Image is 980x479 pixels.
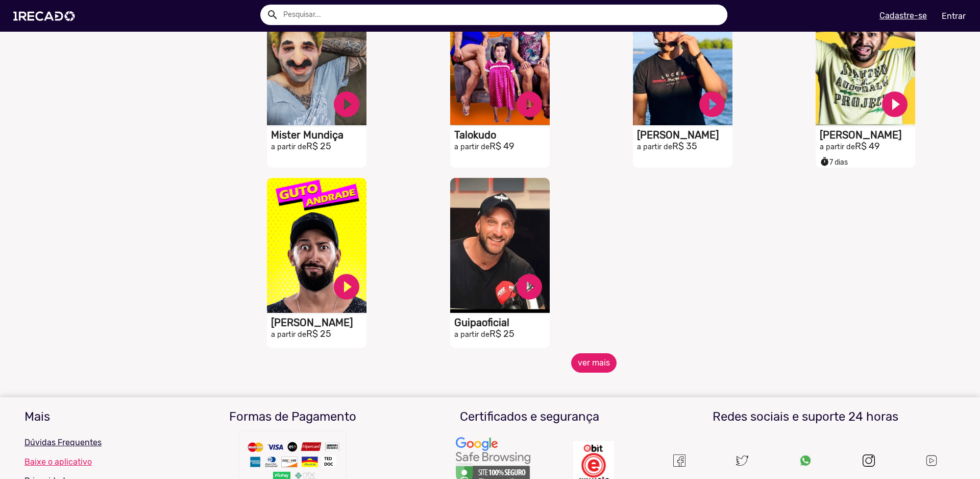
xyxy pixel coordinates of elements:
[276,5,727,25] input: Pesquisar...
[450,178,550,313] video: S1RECADO vídeos dedicados para fãs e empresas
[271,143,306,151] small: a partir de
[271,129,366,141] h1: Mister Mundiça
[24,437,167,449] p: Dúvidas Frequentes
[24,457,167,467] a: Baixe o aplicativo
[925,454,938,467] img: Um recado,1Recado,1 recado,vídeo de famosos,site para pagar famosos,vídeos e lives exclusivas de ...
[637,143,672,151] small: a partir de
[799,454,812,467] img: Um recado,1Recado,1 recado,vídeo de famosos,site para pagar famosos,vídeos e lives exclusivas de ...
[935,7,972,25] a: Entrar
[271,329,366,340] h2: R$ 25
[736,454,748,467] img: twitter.svg
[514,89,545,120] a: play_circle_filled
[454,329,550,340] h2: R$ 25
[820,154,829,167] i: timer
[267,178,366,313] video: S1RECADO vídeos dedicados para fãs e empresas
[697,89,727,120] a: play_circle_filled
[419,409,641,424] h3: Certificados e segurança
[514,271,545,302] a: play_circle_filled
[820,143,855,151] small: a partir de
[263,5,281,23] button: Example home icon
[454,143,489,151] small: a partir de
[879,89,910,120] a: play_circle_filled
[820,158,848,167] span: 7 dias
[266,9,279,21] mat-icon: Example home icon
[331,89,362,120] a: play_circle_filled
[271,330,306,339] small: a partir de
[820,157,829,167] small: timer
[637,141,732,152] h2: R$ 35
[879,11,927,20] u: Cadastre-se
[271,316,366,329] h1: [PERSON_NAME]
[637,129,732,141] h1: [PERSON_NAME]
[863,454,875,467] img: instagram.svg
[182,409,404,424] h3: Formas de Pagamento
[454,141,550,152] h2: R$ 49
[673,454,685,467] img: Um recado,1Recado,1 recado,vídeo de famosos,site para pagar famosos,vídeos e lives exclusivas de ...
[454,129,550,141] h1: Talokudo
[454,330,489,339] small: a partir de
[24,409,167,424] h3: Mais
[454,316,550,329] h1: Guipaoficial
[655,409,955,424] h3: Redes sociais e suporte 24 horas
[820,141,915,152] h2: R$ 49
[571,353,617,373] button: ver mais
[271,141,366,152] h2: R$ 25
[820,129,915,141] h1: [PERSON_NAME]
[331,271,362,302] a: play_circle_filled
